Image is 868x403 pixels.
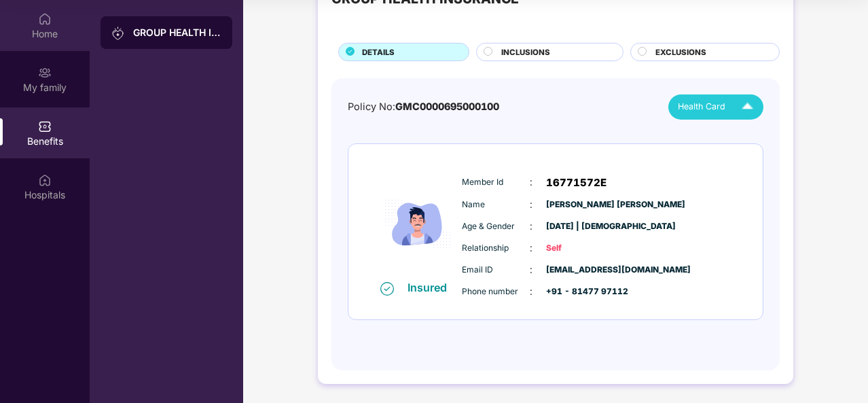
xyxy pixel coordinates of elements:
span: GMC0000695000100 [395,101,499,112]
span: Phone number [462,285,530,298]
span: DETAILS [362,46,395,58]
span: : [530,175,532,190]
span: Self [546,242,614,255]
span: EXCLUSIONS [655,46,706,58]
button: Health Card [668,94,763,120]
span: [EMAIL_ADDRESS][DOMAIN_NAME] [546,264,614,277]
span: +91 - 81477 97112 [546,285,614,298]
span: 16771572E [546,175,607,191]
span: Age & Gender [462,220,530,233]
img: svg+xml;base64,PHN2ZyBpZD0iSG9zcGl0YWxzIiB4bWxucz0iaHR0cDovL3d3dy53My5vcmcvMjAwMC9zdmciIHdpZHRoPS... [38,173,52,187]
span: [DATE] | [DEMOGRAPHIC_DATA] [546,220,614,233]
img: svg+xml;base64,PHN2ZyB3aWR0aD0iMjAiIGhlaWdodD0iMjAiIHZpZXdCb3g9IjAgMCAyMCAyMCIgZmlsbD0ibm9uZSIgeG... [38,66,52,80]
span: : [530,284,532,299]
span: : [530,197,532,212]
img: svg+xml;base64,PHN2ZyBpZD0iQmVuZWZpdHMiIHhtbG5zPSJodHRwOi8vd3d3LnczLm9yZy8yMDAwL3N2ZyIgd2lkdGg9Ij... [38,120,52,133]
img: icon [377,168,458,280]
div: Policy No: [348,99,499,115]
span: Name [462,198,530,211]
img: svg+xml;base64,PHN2ZyB3aWR0aD0iMjAiIGhlaWdodD0iMjAiIHZpZXdCb3g9IjAgMCAyMCAyMCIgZmlsbD0ibm9uZSIgeG... [111,27,125,40]
span: Relationship [462,242,530,255]
img: svg+xml;base64,PHN2ZyBpZD0iSG9tZSIgeG1sbnM9Imh0dHA6Ly93d3cudzMub3JnLzIwMDAvc3ZnIiB3aWR0aD0iMjAiIG... [38,12,52,26]
span: : [530,241,532,256]
span: Member Id [462,176,530,189]
span: : [530,219,532,234]
span: : [530,262,532,277]
span: INCLUSIONS [501,46,550,58]
span: Email ID [462,264,530,277]
img: svg+xml;base64,PHN2ZyB4bWxucz0iaHR0cDovL3d3dy53My5vcmcvMjAwMC9zdmciIHdpZHRoPSIxNiIgaGVpZ2h0PSIxNi... [380,282,394,296]
div: GROUP HEALTH INSURANCE [133,26,221,39]
img: Icuh8uwCUCF+XjCZyLQsAKiDCM9HiE6CMYmKQaPGkZKaA32CAAACiQcFBJY0IsAAAAASUVORK5CYII= [736,95,759,119]
span: Health Card [678,100,725,113]
span: [PERSON_NAME] [PERSON_NAME] [546,198,614,211]
div: Insured [408,281,455,294]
